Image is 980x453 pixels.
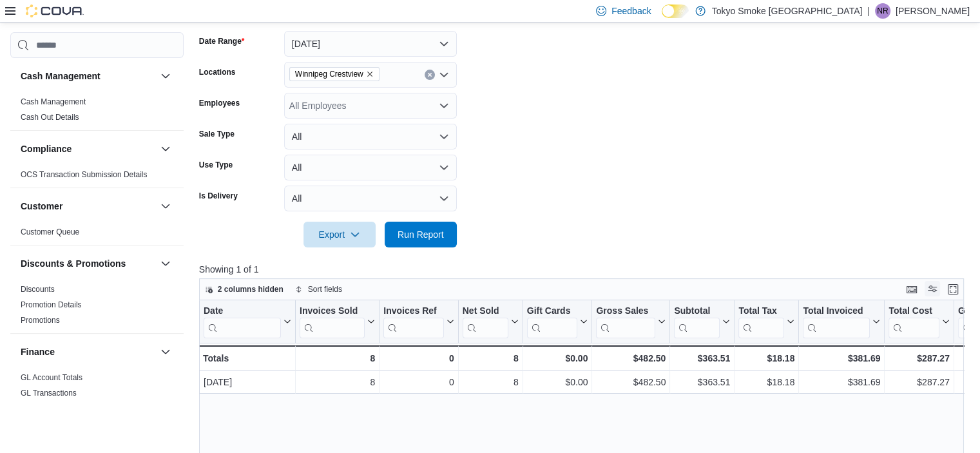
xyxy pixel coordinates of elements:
[462,351,518,366] div: 8
[21,284,55,294] span: Discounts
[204,305,281,338] div: Date
[21,200,155,213] button: Customer
[203,351,291,366] div: Totals
[889,305,939,338] div: Total Cost
[21,316,60,325] a: Promotions
[21,70,155,82] button: Cash Management
[904,282,919,297] button: Keyboard shortcuts
[158,141,173,157] button: Compliance
[674,305,730,338] button: Subtotal
[803,351,880,366] div: $381.69
[10,224,184,245] div: Customer
[889,305,939,318] div: Total Cost
[21,142,72,155] h3: Compliance
[875,3,890,19] div: Nicole Rusnak
[300,305,375,338] button: Invoices Sold
[527,374,588,390] div: $0.00
[674,305,720,338] div: Subtotal
[199,67,236,77] label: Locations
[199,263,972,276] p: Showing 1 of 1
[738,305,794,338] button: Total Tax
[383,305,443,338] div: Invoices Ref
[462,305,508,318] div: Net Sold
[295,68,363,81] span: Winnipeg Crestview
[439,70,449,80] button: Open list of options
[199,129,235,139] label: Sale Type
[21,97,86,107] span: Cash Management
[21,345,155,358] button: Finance
[803,374,880,390] div: $381.69
[289,67,380,81] span: Winnipeg Crestview
[21,142,155,155] button: Compliance
[896,3,970,19] p: [PERSON_NAME]
[200,282,289,297] button: 2 columns hidden
[218,284,283,294] span: 2 columns hidden
[925,281,940,296] button: Display options
[21,200,62,213] h3: Customer
[311,222,368,247] span: Export
[21,388,77,398] span: GL Transactions
[300,305,365,318] div: Invoices Sold
[398,228,444,241] span: Run Report
[526,305,577,318] div: Gift Cards
[26,5,84,17] img: Cova
[738,305,784,318] div: Total Tax
[204,305,291,338] button: Date
[526,305,588,338] button: Gift Cards
[21,257,126,270] h3: Discounts & Promotions
[596,305,655,318] div: Gross Sales
[463,374,519,390] div: 8
[21,257,155,270] button: Discounts & Promotions
[385,222,457,247] button: Run Report
[308,284,342,294] span: Sort fields
[158,344,173,360] button: Finance
[204,374,291,390] div: [DATE]
[21,300,82,309] a: Promotion Details
[738,351,794,366] div: $18.18
[889,305,949,338] button: Total Cost
[803,305,870,338] div: Total Invoiced
[10,282,184,333] div: Discounts & Promotions
[300,351,375,366] div: 8
[526,351,588,366] div: $0.00
[21,389,77,398] a: GL Transactions
[383,305,454,338] button: Invoices Ref
[21,113,79,122] a: Cash Out Details
[204,305,281,318] div: Date
[21,285,55,294] a: Discounts
[21,170,148,179] a: OCS Transaction Submission Details
[21,315,60,325] span: Promotions
[889,351,949,366] div: $287.27
[596,305,666,338] button: Gross Sales
[284,31,457,57] button: [DATE]
[462,305,518,338] button: Net Sold
[383,374,454,390] div: 0
[945,282,961,297] button: Enter fullscreen
[674,351,730,366] div: $363.51
[425,70,435,80] button: Clear input
[21,97,86,106] a: Cash Management
[199,36,245,46] label: Date Range
[526,305,577,338] div: Gift Card Sales
[284,155,457,180] button: All
[596,305,655,338] div: Gross Sales
[738,305,784,338] div: Total Tax
[21,227,79,236] a: Customer Queue
[21,300,82,310] span: Promotion Details
[290,282,347,297] button: Sort fields
[662,18,662,19] span: Dark Mode
[300,305,365,338] div: Invoices Sold
[596,374,666,390] div: $482.50
[383,351,454,366] div: 0
[199,191,238,201] label: Is Delivery
[21,373,82,382] a: GL Account Totals
[712,3,863,19] p: Tokyo Smoke [GEOGRAPHIC_DATA]
[662,5,689,18] input: Dark Mode
[383,305,443,318] div: Invoices Ref
[10,167,184,188] div: Compliance
[462,305,508,338] div: Net Sold
[21,112,79,122] span: Cash Out Details
[21,372,82,383] span: GL Account Totals
[877,3,888,19] span: NR
[284,124,457,149] button: All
